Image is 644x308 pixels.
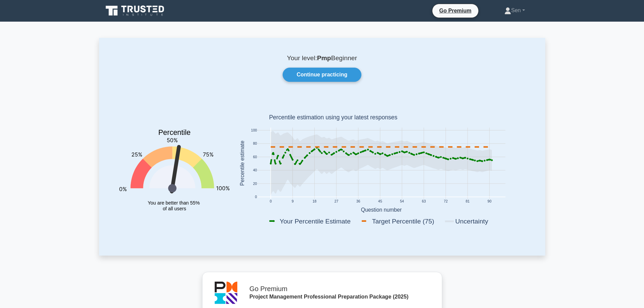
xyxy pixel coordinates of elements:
[317,54,331,62] b: Pmp
[253,142,257,146] text: 80
[115,54,529,62] p: Your level: Beginner
[253,182,257,186] text: 20
[435,6,475,15] a: Go Premium
[269,200,271,204] text: 0
[312,200,316,204] text: 18
[400,200,404,204] text: 54
[378,200,382,204] text: 45
[291,200,293,204] text: 9
[239,141,245,186] text: Percentile estimate
[488,4,541,17] a: Sen
[466,200,470,204] text: 81
[444,200,448,204] text: 72
[422,200,426,204] text: 63
[253,155,257,159] text: 60
[158,129,191,137] text: Percentile
[356,200,360,204] text: 36
[255,195,257,199] text: 0
[361,207,402,213] text: Question number
[283,68,361,82] a: Continue practicing
[334,200,338,204] text: 27
[487,200,492,204] text: 90
[251,128,257,132] text: 100
[253,169,257,172] text: 40
[148,200,200,206] tspan: You are better than 55%
[163,206,186,211] tspan: of all users
[269,114,397,121] text: Percentile estimation using your latest responses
